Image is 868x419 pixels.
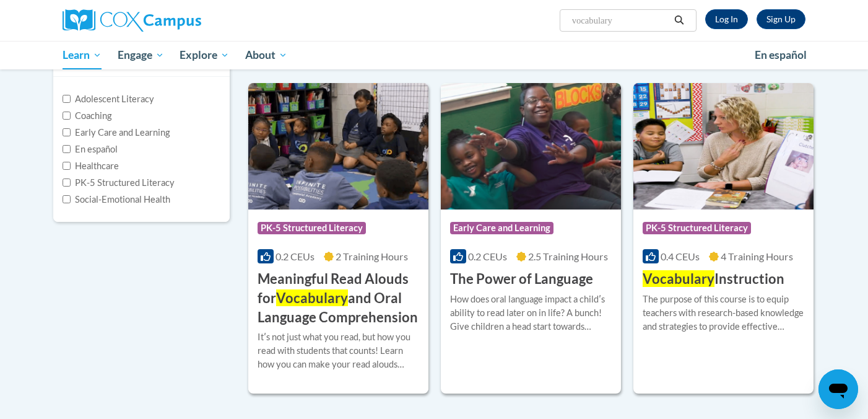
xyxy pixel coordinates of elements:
[248,83,428,394] a: Course LogoPK-5 Structured Literacy0.2 CEUs2 Training Hours Meaningful Read Alouds forVocabularya...
[661,250,700,262] span: 0.4 CEUs
[63,176,175,190] label: PK-5 Structured Literacy
[643,270,784,289] h3: Instruction
[180,48,229,63] span: Explore
[258,330,419,371] div: Itʹs not just what you read, but how you read with students that counts! Learn how you can make y...
[336,250,408,262] span: 2 Training Hours
[63,143,118,156] label: En español
[757,9,805,29] a: Register
[63,92,154,106] label: Adolescent Literacy
[54,41,110,69] a: Learn
[721,250,793,262] span: 4 Training Hours
[237,41,295,69] a: About
[755,48,807,61] span: En español
[571,13,670,28] input: Search Courses
[441,83,621,209] img: Course Logo
[643,270,714,287] span: Vocabulary
[63,109,111,123] label: Coaching
[63,145,71,153] input: Checkbox for Options
[643,222,751,234] span: PK-5 Structured Literacy
[44,41,824,69] div: Main menu
[63,193,170,206] label: Social-Emotional Health
[276,250,315,262] span: 0.2 CEUs
[468,250,507,262] span: 0.2 CEUs
[633,83,814,394] a: Course LogoPK-5 Structured Literacy0.4 CEUs4 Training Hours VocabularyInstructionThe purpose of t...
[171,41,237,69] a: Explore
[450,270,593,289] h3: The Power of Language
[818,369,858,409] iframe: Button to launch messaging window
[450,222,553,234] span: Early Care and Learning
[670,13,688,28] button: Search
[276,289,348,306] span: Vocabulary
[747,42,815,68] a: En español
[63,9,298,32] a: Cox Campus
[63,48,102,63] span: Learn
[63,179,71,187] input: Checkbox for Options
[118,48,164,63] span: Engage
[441,83,621,394] a: Course LogoEarly Care and Learning0.2 CEUs2.5 Training Hours The Power of LanguageHow does oral l...
[63,112,71,120] input: Checkbox for Options
[63,95,71,103] input: Checkbox for Options
[245,48,287,63] span: About
[63,128,71,136] input: Checkbox for Options
[258,270,419,327] h3: Meaningful Read Alouds for and Oral Language Comprehension
[110,41,172,69] a: Engage
[63,9,201,32] img: Cox Campus
[63,159,119,173] label: Healthcare
[643,293,804,333] div: The purpose of this course is to equip teachers with research-based knowledge and strategies to p...
[63,195,71,203] input: Checkbox for Options
[705,9,748,29] a: Log In
[528,250,608,262] span: 2.5 Training Hours
[248,83,428,209] img: Course Logo
[258,222,366,234] span: PK-5 Structured Literacy
[450,293,612,333] div: How does oral language impact a childʹs ability to read later on in life? A bunch! Give children ...
[633,83,814,209] img: Course Logo
[63,162,71,170] input: Checkbox for Options
[63,126,170,139] label: Early Care and Learning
